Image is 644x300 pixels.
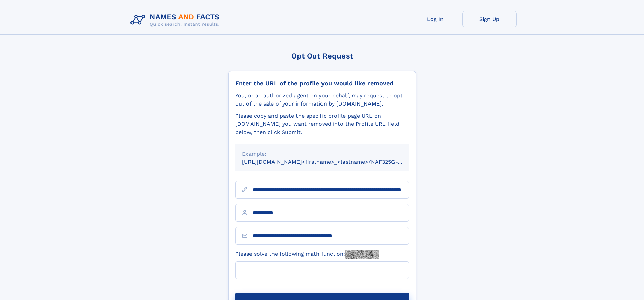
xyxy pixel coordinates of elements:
[408,11,462,27] a: Log In
[228,52,416,60] div: Opt Out Request
[242,159,422,165] small: [URL][DOMAIN_NAME]<firstname>_<lastname>/NAF325G-xxxxxxxx
[462,11,517,27] a: Sign Up
[235,79,409,87] div: Enter the URL of the profile you would like removed
[242,150,402,158] div: Example:
[235,92,409,108] div: You, or an authorized agent on your behalf, may request to opt-out of the sale of your informatio...
[128,11,225,29] img: Logo Names and Facts
[235,250,379,259] label: Please solve the following math function:
[235,112,409,136] div: Please copy and paste the specific profile page URL on [DOMAIN_NAME] you want removed into the Pr...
